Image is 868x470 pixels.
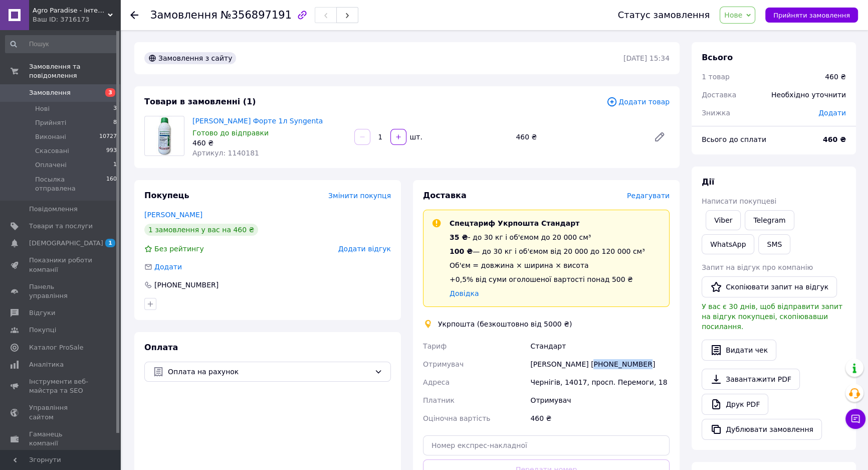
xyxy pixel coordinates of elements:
span: Виконані [35,132,66,141]
span: Готово до відправки [192,129,269,137]
span: Показники роботи компанії [29,256,93,274]
span: 1 [113,161,117,170]
a: WhatsApp [702,234,754,254]
span: Панель управління [29,282,93,300]
a: Довідка [450,289,479,297]
span: Всього до сплати [702,135,766,143]
span: Додати [818,109,846,117]
span: 1 [105,239,115,247]
span: Прийняті [35,118,66,127]
div: Стандарт [528,337,672,355]
a: Telegram [745,210,794,230]
span: Адреса [423,378,450,386]
span: Додати товар [606,96,670,107]
div: Замовлення з сайту [144,52,236,64]
div: - до 30 кг і об'ємом до 20 000 см³ [450,232,645,242]
span: Запит на відгук про компанію [702,263,813,271]
span: Управління сайтом [29,403,93,421]
b: 460 ₴ [823,135,846,143]
span: Додати [154,263,182,271]
span: Змінити покупця [328,192,391,200]
span: Agro Paradise - інтернет-магазин засобів захисту рослин та добрив [33,6,108,15]
span: Повідомлення [29,205,78,214]
span: Товари та послуги [29,222,93,231]
span: Оплата [144,343,178,352]
span: Відгуки [29,308,55,318]
span: 993 [106,146,117,155]
span: Покупці [29,326,56,335]
span: Оплата на рахунок [168,366,370,377]
div: 460 ₴ [825,72,846,82]
span: 3 [113,104,117,113]
span: 160 [106,175,117,193]
div: — до 30 кг і об'ємом від 20 000 до 120 000 см³ [450,246,645,256]
a: [PERSON_NAME] [144,211,202,219]
span: Нове [724,11,742,19]
span: 8 [113,118,117,127]
div: 460 ₴ [512,130,645,144]
div: Отримувач [528,391,672,409]
div: Укрпошта (безкоштовно від 5000 ₴) [436,319,574,329]
a: Друк PDF [702,394,768,415]
span: 10727 [99,132,117,141]
span: Інструменти веб-майстра та SEO [29,377,93,395]
span: Доставка [423,191,467,200]
div: Статус замовлення [618,10,710,20]
span: Написати покупцеві [702,197,776,205]
span: Товари в замовленні (1) [144,97,256,106]
span: 100 ₴ [450,247,473,255]
div: Необхідно уточнити [765,84,852,106]
span: 3 [105,88,115,97]
span: Додати відгук [338,245,391,253]
div: шт. [407,132,423,142]
span: Доставка [702,91,736,99]
span: Без рейтингу [154,245,204,253]
div: [PERSON_NAME] [PHONE_NUMBER] [528,355,672,373]
button: Дублювати замовлення [702,419,822,440]
div: Ваш ID: 3716173 [33,15,120,24]
span: Оціночна вартість [423,414,490,422]
time: [DATE] 15:34 [623,54,670,62]
span: Спецтариф Укрпошта Стандарт [450,219,579,227]
input: Пошук [5,35,118,53]
span: Дії [702,177,714,187]
button: Чат з покупцем [845,409,865,429]
span: Нові [35,104,50,113]
span: Артикул: 1140181 [192,149,259,157]
input: Номер експрес-накладної [423,435,670,455]
a: Завантажити PDF [702,369,800,390]
span: Замовлення [29,88,71,97]
img: Гербіцид Ураган Форте 1л Syngenta [150,116,179,155]
div: 460 ₴ [528,409,672,427]
div: Повернутися назад [130,10,138,20]
a: Viber [706,210,741,230]
span: №356897191 [221,9,292,21]
span: Скасовані [35,146,69,155]
span: Покупець [144,191,189,200]
button: Прийняти замовлення [765,8,858,23]
span: Прийняти замовлення [773,12,850,19]
div: Об'єм = довжина × ширина × висота [450,260,645,270]
span: Аналітика [29,360,64,369]
a: Редагувати [649,127,670,147]
span: [DEMOGRAPHIC_DATA] [29,239,103,248]
span: 35 ₴ [450,233,468,241]
span: Всього [702,53,733,62]
span: Оплачені [35,161,67,170]
span: Гаманець компанії [29,430,93,448]
div: [PHONE_NUMBER] [153,280,220,290]
a: [PERSON_NAME] Форте 1л Syngenta [192,117,323,125]
span: Знижка [702,109,730,117]
button: SMS [758,234,790,254]
span: Отримувач [423,360,464,368]
span: Каталог ProSale [29,343,83,352]
span: У вас є 30 днів, щоб відправити запит на відгук покупцеві, скопіювавши посилання. [702,302,842,331]
button: Видати чек [702,340,776,361]
span: Замовлення [150,9,218,21]
div: +0,5% від суми оголошеної вартості понад 500 ₴ [450,274,645,284]
span: Редагувати [627,192,670,200]
div: 460 ₴ [192,138,346,148]
span: 1 товар [702,73,730,81]
span: Тариф [423,342,447,350]
span: Платник [423,396,455,404]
